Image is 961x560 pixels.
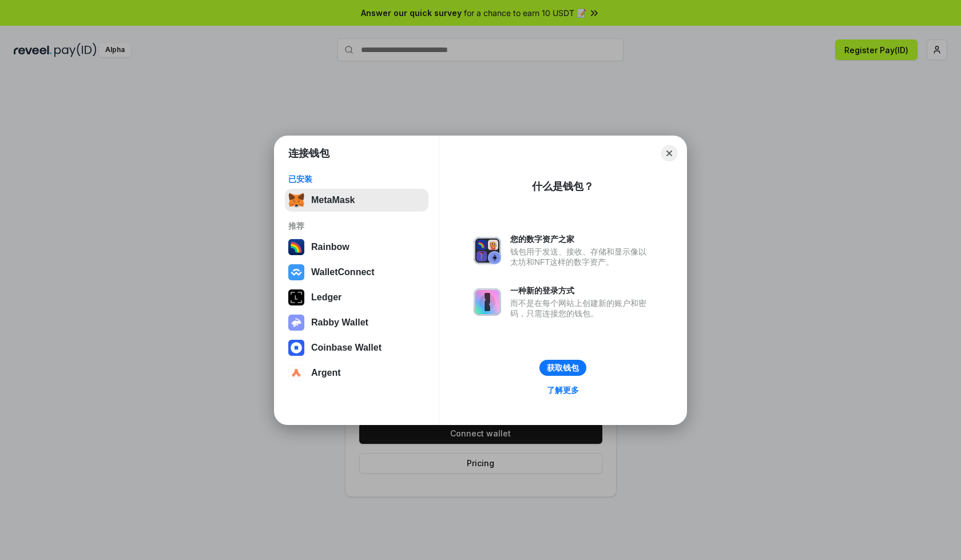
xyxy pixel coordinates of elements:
[288,174,425,184] div: 已安装
[510,298,652,319] div: 而不是在每个网站上创建新的账户和密码，只需连接您的钱包。
[311,368,341,378] div: Argent
[547,363,579,373] div: 获取钱包
[288,264,304,280] img: svg+xml,%3Csvg%20width%3D%2228%22%20height%3D%2228%22%20viewBox%3D%220%200%2028%2028%22%20fill%3D...
[288,192,304,208] img: svg+xml,%3Csvg%20fill%3D%22none%22%20height%3D%2233%22%20viewBox%3D%220%200%2035%2033%22%20width%...
[288,146,329,160] h1: 连接钱包
[288,221,425,231] div: 推荐
[285,189,428,212] button: MetaMask
[474,288,501,316] img: svg+xml,%3Csvg%20xmlns%3D%22http%3A%2F%2Fwww.w3.org%2F2000%2Fsvg%22%20fill%3D%22none%22%20viewBox...
[510,285,652,296] div: 一种新的登录方式
[510,247,652,267] div: 钱包用于发送、接收、存储和显示像以太坊和NFT这样的数字资产。
[532,180,594,193] div: 什么是钱包？
[288,289,304,305] img: svg+xml,%3Csvg%20xmlns%3D%22http%3A%2F%2Fwww.w3.org%2F2000%2Fsvg%22%20width%3D%2228%22%20height%3...
[510,234,652,244] div: 您的数字资产之家
[311,242,350,252] div: Rainbow
[311,267,375,277] div: WalletConnect
[540,383,586,398] a: 了解更多
[474,237,501,264] img: svg+xml,%3Csvg%20xmlns%3D%22http%3A%2F%2Fwww.w3.org%2F2000%2Fsvg%22%20fill%3D%22none%22%20viewBox...
[539,360,586,376] button: 获取钱包
[288,340,304,356] img: svg+xml,%3Csvg%20width%3D%2228%22%20height%3D%2228%22%20viewBox%3D%220%200%2028%2028%22%20fill%3D...
[288,365,304,381] img: svg+xml,%3Csvg%20width%3D%2228%22%20height%3D%2228%22%20viewBox%3D%220%200%2028%2028%22%20fill%3D...
[311,317,368,328] div: Rabby Wallet
[285,336,428,359] button: Coinbase Wallet
[311,292,341,303] div: Ledger
[311,195,355,205] div: MetaMask
[285,261,428,284] button: WalletConnect
[288,315,304,331] img: svg+xml,%3Csvg%20xmlns%3D%22http%3A%2F%2Fwww.w3.org%2F2000%2Fsvg%22%20fill%3D%22none%22%20viewBox...
[285,286,428,309] button: Ledger
[311,343,382,353] div: Coinbase Wallet
[547,385,579,395] div: 了解更多
[285,236,428,259] button: Rainbow
[285,311,428,334] button: Rabby Wallet
[288,239,304,255] img: svg+xml,%3Csvg%20width%3D%22120%22%20height%3D%22120%22%20viewBox%3D%220%200%20120%20120%22%20fil...
[285,362,428,384] button: Argent
[661,145,677,161] button: Close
